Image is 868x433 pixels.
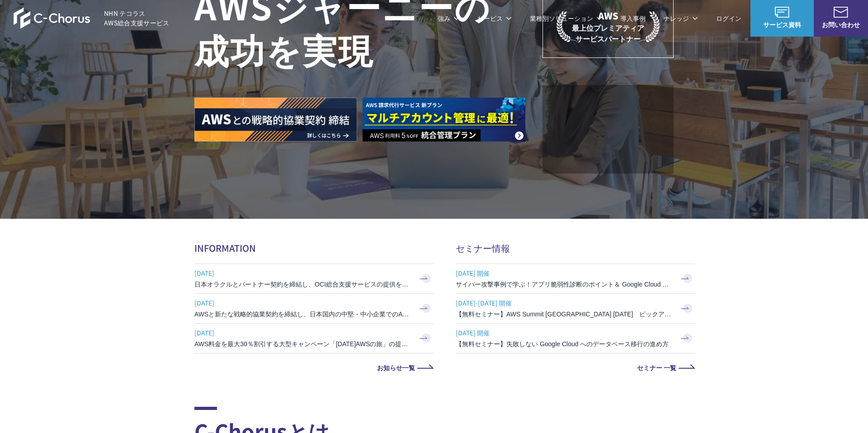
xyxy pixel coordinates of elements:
a: [DATE] 日本オラクルとパートナー契約を締結し、OCI総合支援サービスの提供を開始 [194,264,434,293]
img: AWSとの戦略的協業契約 締結 [194,98,357,141]
span: [DATE] 開催 [456,266,673,280]
span: [DATE] [194,326,411,339]
a: 導入事例 [620,14,646,23]
img: AWS総合支援サービス C-Chorus サービス資料 [775,7,789,18]
h2: INFORMATION [194,241,434,254]
a: AWS総合支援サービス C-Chorus NHN テコラスAWS総合支援サービス [14,7,170,29]
span: [DATE]-[DATE] 開催 [456,296,673,310]
h2: セミナー情報 [456,241,695,254]
p: 強み [438,14,459,23]
h3: 日本オラクルとパートナー契約を締結し、OCI総合支援サービスの提供を開始 [194,280,411,289]
a: [DATE]-[DATE] 開催 【無料セミナー】AWS Summit [GEOGRAPHIC_DATA] [DATE] ピックアップセッション [456,294,695,323]
img: お問い合わせ [834,7,848,18]
a: [DATE] 開催 【無料セミナー】失敗しない Google Cloud へのデータベース移行の進め方 [456,324,695,353]
img: AWS請求代行サービス 統合管理プラン [363,98,525,141]
a: [DATE] AWS料金を最大30％割引する大型キャンペーン「[DATE]AWSの旅」の提供を開始 [194,324,434,353]
h3: サイバー攻撃事例で学ぶ！アプリ脆弱性診断のポイント＆ Google Cloud セキュリティ対策 [456,280,673,289]
span: お問い合わせ [814,20,868,29]
a: [DATE] AWSと新たな戦略的協業契約を締結し、日本国内の中堅・中小企業でのAWS活用を加速 [194,294,434,323]
img: 契約件数 [561,99,656,165]
span: NHN テコラス AWS総合支援サービス [104,9,170,28]
h3: AWS料金を最大30％割引する大型キャンペーン「[DATE]AWSの旅」の提供を開始 [194,339,411,348]
span: [DATE] 開催 [456,326,673,339]
h3: 【無料セミナー】失敗しない Google Cloud へのデータベース移行の進め方 [456,339,673,348]
a: ログイン [716,14,741,23]
h3: 【無料セミナー】AWS Summit [GEOGRAPHIC_DATA] [DATE] ピックアップセッション [456,310,673,319]
p: サービス [477,14,512,23]
span: [DATE] [194,266,411,280]
span: [DATE] [194,296,411,310]
p: ナレッジ [664,14,698,23]
h3: AWSと新たな戦略的協業契約を締結し、日本国内の中堅・中小企業でのAWS活用を加速 [194,310,411,319]
p: 業種別ソリューション [530,14,602,23]
a: セミナー 一覧 [456,364,695,371]
span: サービス資料 [750,20,814,29]
a: [DATE] 開催 サイバー攻撃事例で学ぶ！アプリ脆弱性診断のポイント＆ Google Cloud セキュリティ対策 [456,264,695,293]
a: お知らせ一覧 [194,364,434,371]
